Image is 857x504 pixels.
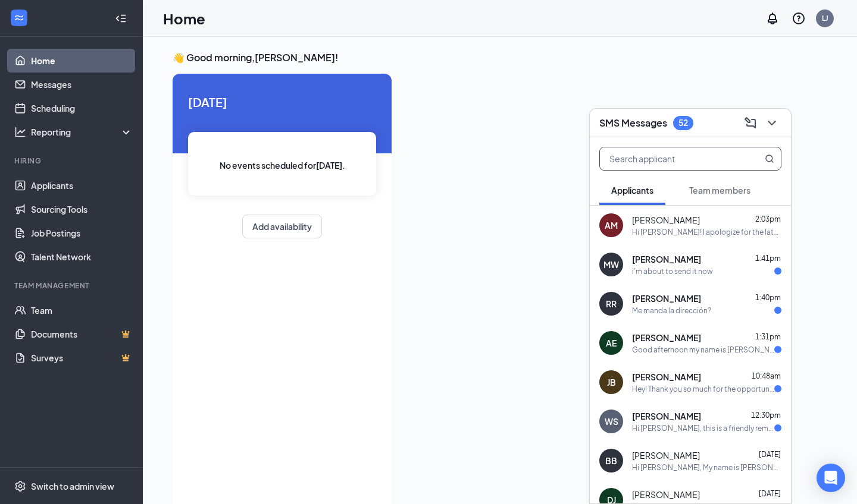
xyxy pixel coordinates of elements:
div: BB [605,455,617,467]
a: Scheduling [31,96,133,120]
a: Job Postings [31,221,133,245]
h3: SMS Messages [599,116,667,130]
svg: Analysis [14,126,26,138]
svg: MagnifyingGlass [765,154,774,163]
a: Applicants [31,174,133,197]
div: WS [605,415,618,427]
svg: QuestionInfo [792,11,806,26]
span: [DATE] [188,93,376,111]
button: ChevronDown [762,114,781,133]
span: [PERSON_NAME] [632,332,701,344]
div: Reporting [31,126,133,138]
a: Sourcing Tools [31,197,133,221]
div: RR [606,298,617,310]
div: Hey! Thank you so much for the opportunity to interview! If I can ask what was the holdup in the ... [632,384,774,394]
span: [PERSON_NAME] [632,292,701,304]
span: 1:31pm [755,332,781,341]
div: AE [606,337,617,349]
div: MW [603,259,619,270]
span: Applicants [611,185,653,196]
div: Open Intercom Messenger [817,464,845,492]
svg: ComposeMessage [743,116,758,130]
span: 2:03pm [755,215,781,223]
div: Good afternoon my name is [PERSON_NAME] was just following up with my application status [632,345,774,355]
div: Switch to admin view [31,480,114,492]
button: Add availability [242,215,322,238]
div: Hi [PERSON_NAME], My name is [PERSON_NAME]. I received your application and would like to bring y... [632,462,781,472]
a: SurveysCrown [31,346,133,370]
a: Messages [31,73,133,96]
span: [DATE] [759,489,781,498]
a: Talent Network [31,245,133,269]
div: Hiring [14,156,130,166]
span: [PERSON_NAME] [632,449,700,461]
div: Hi [PERSON_NAME]! I apologize for the late reply. I heard through the grapevine that you accepted... [632,227,781,237]
input: Search applicant [600,147,741,170]
h1: Home [163,8,205,29]
svg: WorkstreamLogo [13,12,25,24]
svg: Notifications [765,11,780,26]
svg: ChevronDown [765,116,779,130]
span: [PERSON_NAME] [632,410,701,422]
div: JB [607,376,616,388]
svg: Settings [14,480,26,492]
span: [PERSON_NAME] [632,253,701,265]
a: Home [31,49,133,73]
div: Hi [PERSON_NAME], this is a friendly reminder. Your interview with [DEMOGRAPHIC_DATA]-fil-A for B... [632,423,774,433]
div: 52 [678,118,688,128]
span: [PERSON_NAME] [632,371,701,383]
div: Team Management [14,281,130,291]
span: 1:41pm [755,254,781,263]
span: 12:30pm [751,411,781,420]
span: [PERSON_NAME] [632,489,700,500]
span: 1:40pm [755,293,781,302]
span: No events scheduled for [DATE] . [220,159,345,172]
h3: 👋 Good morning, [PERSON_NAME] ! [173,51,827,64]
span: Team members [689,185,750,196]
svg: Collapse [115,12,127,24]
a: Team [31,298,133,322]
div: AM [605,219,618,231]
div: i’m about to send it now [632,266,713,276]
div: Me manda la dirección? [632,305,711,316]
a: DocumentsCrown [31,322,133,346]
span: [PERSON_NAME] [632,214,700,226]
span: [DATE] [759,450,781,459]
div: LJ [822,13,828,23]
span: 10:48am [752,371,781,380]
button: ComposeMessage [741,114,760,133]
